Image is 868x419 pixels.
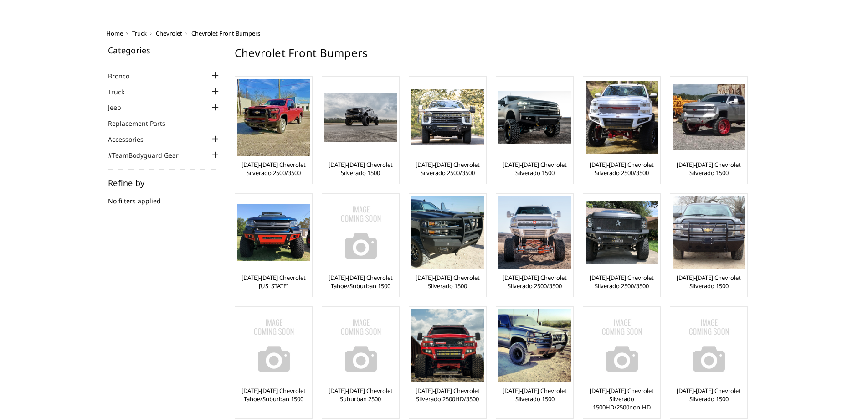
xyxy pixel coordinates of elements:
[511,8,530,21] a: News
[108,71,141,81] a: Bronco
[237,160,310,177] a: [DATE]-[DATE] Chevrolet Silverado 2500/3500
[253,8,273,21] a: Home
[586,309,658,382] img: No Image
[108,87,136,97] a: Truck
[108,119,177,128] a: Replacement Parts
[347,8,383,21] a: Support
[673,160,745,177] a: [DATE]-[DATE] Chevrolet Silverado 1500
[237,309,310,382] img: No Image
[498,274,571,290] a: [DATE]-[DATE] Chevrolet Silverado 2500/3500
[108,103,133,112] a: Jeep
[411,274,484,290] a: [DATE]-[DATE] Chevrolet Silverado 1500
[642,6,645,16] span: ▾
[498,160,571,177] a: [DATE]-[DATE] Chevrolet Silverado 1500
[156,29,182,37] a: Chevrolet
[498,387,571,403] a: [DATE]-[DATE] Chevrolet Silverado 1500
[108,179,221,215] div: No filters applied
[324,196,397,269] a: No Image
[453,8,493,21] a: SEMA Show
[108,150,190,160] a: #TeamBodyguard Gear
[292,8,329,21] a: shop all
[586,160,658,177] a: [DATE]-[DATE] Chevrolet Silverado 2500/3500
[235,46,747,67] h1: Chevrolet Front Bumpers
[673,387,745,403] a: [DATE]-[DATE] Chevrolet Silverado 1500
[673,274,745,290] a: [DATE]-[DATE] Chevrolet Silverado 1500
[578,6,635,16] span: Select Your Vehicle
[191,29,260,37] span: Chevrolet Front Bumpers
[108,46,221,54] h5: Categories
[324,309,397,382] img: No Image
[324,309,397,382] a: No Image
[324,274,397,290] a: [DATE]-[DATE] Chevrolet Tahoe/Suburban 1500
[237,309,310,382] a: No Image
[586,309,658,382] a: No Image
[411,387,484,403] a: [DATE]-[DATE] Chevrolet Silverado 2500HD/3500
[237,387,310,403] a: [DATE]-[DATE] Chevrolet Tahoe/Suburban 1500
[401,8,436,21] a: Dealers
[586,387,658,411] a: [DATE]-[DATE] Chevrolet Silverado 1500HD/2500non-HD
[132,29,147,37] a: Truck
[411,160,484,177] a: [DATE]-[DATE] Chevrolet Silverado 2500/3500
[108,179,221,187] h5: Refine by
[106,29,123,37] a: Home
[673,309,745,382] img: No Image
[324,387,397,403] a: [DATE]-[DATE] Chevrolet Suburban 2500
[572,3,651,19] button: Select Your Vehicle
[586,274,658,290] a: [DATE]-[DATE] Chevrolet Silverado 2500/3500
[108,134,155,144] a: Accessories
[324,196,397,269] img: No Image
[324,160,397,177] a: [DATE]-[DATE] Chevrolet Silverado 1500
[237,274,310,290] a: [DATE]-[DATE] Chevrolet [US_STATE]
